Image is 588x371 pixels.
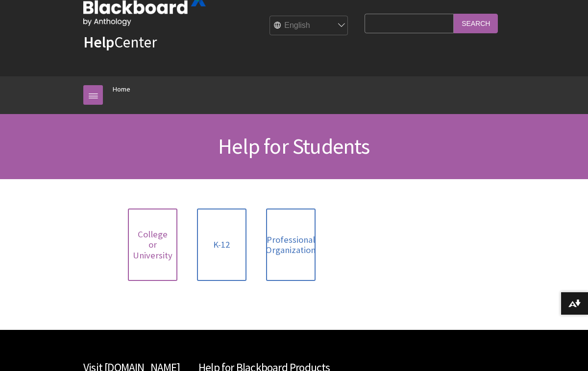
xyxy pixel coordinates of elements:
[83,32,114,52] strong: Help
[213,239,230,250] span: K-12
[454,14,498,33] input: Search
[270,16,348,36] select: Site Language Selector
[113,83,130,95] a: Home
[197,209,246,281] a: K-12
[128,209,177,281] a: College or University
[266,234,316,255] span: Professional Organization
[266,209,316,281] a: Professional Organization
[218,133,369,160] span: Help for Students
[133,229,172,261] span: College or University
[83,32,157,52] a: HelpCenter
